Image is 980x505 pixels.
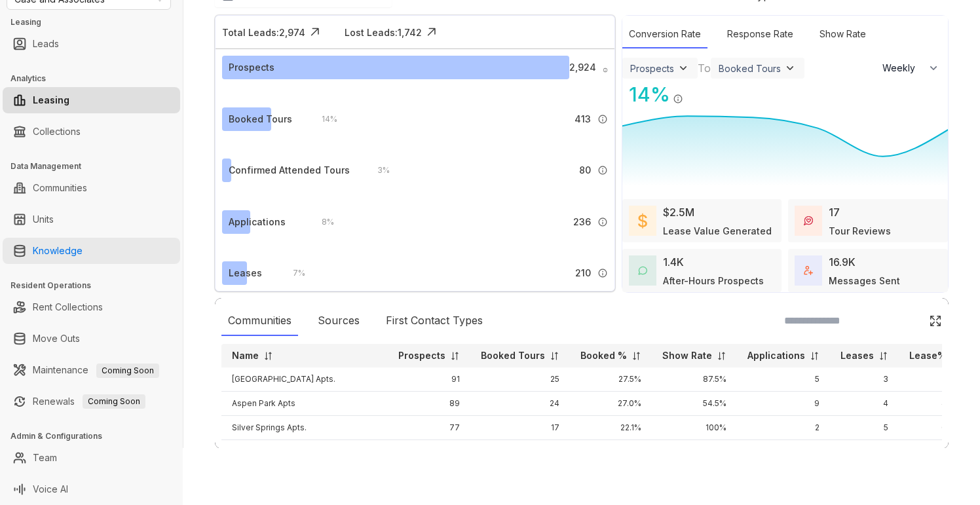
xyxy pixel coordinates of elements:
td: 64 [388,440,470,464]
td: 22.1% [570,416,652,440]
button: Weekly [875,56,948,80]
div: $2.5M [663,204,694,220]
img: AfterHoursConversations [638,266,647,276]
span: Weekly [882,62,922,75]
img: sorting [878,351,888,361]
p: Name [232,349,259,362]
td: 7 [737,440,830,464]
div: First Contact Types [379,306,489,336]
li: Renewals [3,388,180,415]
li: Rent Collections [3,294,180,320]
div: 17 [829,204,840,220]
td: 91 [388,367,470,392]
li: Collections [3,119,180,145]
img: Click Icon [422,22,442,42]
td: 5 [737,367,830,392]
img: Click Icon [683,82,703,102]
span: 80 [579,163,591,178]
div: 3 % [364,163,390,178]
img: sorting [263,351,273,361]
p: Show Rate [662,349,712,362]
td: 27.5% [570,367,652,392]
td: 2 [737,416,830,440]
p: Applications [747,349,805,362]
td: Aspen Park Apts [221,392,388,416]
li: Leads [3,31,180,57]
div: Applications [229,215,286,229]
td: 40.0% [652,440,737,464]
div: 7 % [280,266,305,280]
div: Messages Sent [829,274,900,288]
div: Leases [229,266,262,280]
p: Booked Tours [481,349,545,362]
li: Units [3,206,180,233]
img: sorting [717,351,726,361]
img: TourReviews [804,216,813,225]
p: Lease% [909,349,947,362]
td: 87.5% [652,367,737,392]
li: Communities [3,175,180,201]
div: 14 % [622,80,670,109]
img: Click Icon [929,314,942,327]
div: Sources [311,306,366,336]
div: Booked Tours [229,112,292,126]
td: 1 [830,440,899,464]
img: sorting [631,351,641,361]
h3: Data Management [10,160,183,172]
td: 3.0% [899,367,971,392]
li: Team [3,445,180,471]
a: Voice AI [33,476,68,502]
td: 4 [830,392,899,416]
div: 16.9K [829,254,856,270]
img: Info [603,67,608,73]
li: Leasing [3,87,180,113]
div: 14 % [309,112,337,126]
h3: Admin & Configurations [10,430,183,442]
p: Leases [840,349,874,362]
img: Info [673,94,683,104]
h3: Leasing [10,16,183,28]
img: ViewFilterArrow [783,62,797,75]
div: After-Hours Prospects [663,274,764,288]
li: Voice AI [3,476,180,502]
span: 210 [575,266,591,280]
td: 4.0% [899,392,971,416]
div: Response Rate [721,20,800,48]
img: Click Icon [305,22,325,42]
a: Collections [33,119,81,145]
td: 77 [388,416,470,440]
img: LeaseValue [638,213,647,229]
td: 100% [652,416,737,440]
a: RenewalsComing Soon [33,388,145,415]
span: 236 [573,215,591,229]
td: [GEOGRAPHIC_DATA] Apts. [221,367,388,392]
div: To [698,60,711,76]
div: Total Leads: 2,974 [222,26,305,39]
td: 2.0% [899,440,971,464]
a: Team [33,445,57,471]
div: Prospects [229,60,274,75]
div: Lost Leads: 1,742 [345,26,422,39]
a: Leasing [33,87,69,113]
div: Tour Reviews [829,224,891,238]
li: Maintenance [3,357,180,383]
td: 25 [470,367,570,392]
td: 20.3% [570,440,652,464]
img: sorting [810,351,820,361]
td: 6.0% [899,416,971,440]
h3: Analytics [10,73,183,84]
img: sorting [550,351,559,361]
img: Info [597,114,608,124]
div: 1.4K [663,254,684,270]
td: 5 [830,416,899,440]
h3: Resident Operations [10,280,183,291]
span: Coming Soon [96,364,159,378]
li: Knowledge [3,238,180,264]
a: Knowledge [33,238,83,264]
p: Booked % [580,349,627,362]
td: 89 [388,392,470,416]
td: 13 [470,440,570,464]
p: Prospects [398,349,445,362]
img: Info [597,217,608,227]
img: sorting [450,351,460,361]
